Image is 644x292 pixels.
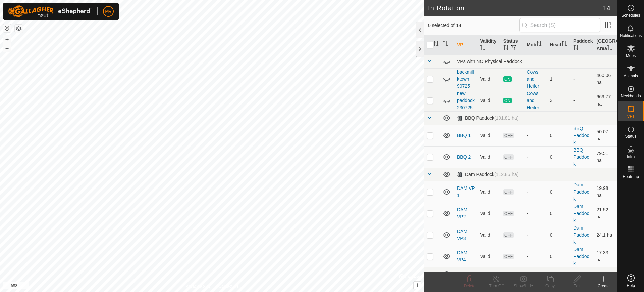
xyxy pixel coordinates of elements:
[594,224,617,246] td: 24.1 ha
[503,232,514,238] span: OFF
[457,133,471,138] a: BBQ 1
[464,284,476,288] span: Delete
[627,284,635,288] span: Help
[477,68,500,90] td: Valid
[547,224,571,246] td: 0
[626,54,636,58] span: Mobs
[571,90,594,111] td: -
[573,126,589,145] a: BBQ Paddock
[590,283,617,289] div: Create
[573,225,589,245] a: Dam Paddock
[527,210,544,217] div: -
[3,35,11,43] button: +
[594,68,617,90] td: 460.06 ha
[477,90,500,111] td: Valid
[494,115,519,121] span: (191.81 ha)
[501,35,524,55] th: Status
[457,69,474,89] a: backmill ktown 90725
[15,25,23,33] button: Map Layers
[480,46,485,51] p-sorticon: Activate to sort
[457,172,519,177] div: Dam Paddock
[3,44,11,52] button: –
[503,254,514,259] span: OFF
[105,8,111,15] span: PR
[571,68,594,90] td: -
[510,283,537,289] div: Show/Hide
[563,283,590,289] div: Edit
[527,154,544,161] div: -
[594,90,617,111] td: 669.77 ha
[547,68,571,90] td: 1
[573,204,589,223] a: Dam Paddock
[625,134,636,138] span: Status
[3,24,11,32] button: Reset Map
[573,46,579,51] p-sorticon: Activate to sort
[457,115,519,121] div: BBQ Paddock
[621,13,640,17] span: Schedules
[474,271,498,277] span: (196.23 ha)
[547,125,571,146] td: 0
[454,35,477,55] th: VP
[547,90,571,111] td: 3
[607,46,612,51] p-sorticon: Activate to sort
[594,203,617,224] td: 21.52 ha
[519,18,600,32] input: Search (S)
[503,46,509,51] p-sorticon: Activate to sort
[428,22,519,29] span: 0 selected of 14
[527,253,544,260] div: -
[503,98,512,103] span: ON
[594,125,617,146] td: 50.07 ha
[503,211,514,216] span: OFF
[457,154,471,160] a: BBQ 2
[618,272,644,290] a: Help
[527,132,544,139] div: -
[457,185,475,198] a: DAM VP 1
[547,146,571,168] td: 0
[503,133,514,138] span: OFF
[503,189,514,195] span: OFF
[477,35,500,55] th: Validity
[536,42,542,47] p-sorticon: Activate to sort
[623,175,639,179] span: Heatmap
[457,228,467,241] a: DAM VP3
[603,3,610,13] span: 14
[428,4,603,12] h2: In Rotation
[457,271,498,277] div: East
[185,283,211,289] a: Privacy Policy
[594,181,617,203] td: 19.98 ha
[594,35,617,55] th: [GEOGRAPHIC_DATA] Area
[571,35,594,55] th: Paddock
[524,35,547,55] th: Mob
[527,232,544,239] div: -
[547,246,571,267] td: 0
[573,147,589,167] a: BBQ Paddock
[573,247,589,266] a: Dam Paddock
[503,76,512,82] span: ON
[457,91,475,110] a: new paddock 230725
[594,146,617,168] td: 79.51 ha
[627,114,634,118] span: VPs
[8,5,92,17] img: Gallagher Logo
[547,203,571,224] td: 0
[594,246,617,267] td: 17.33 ha
[537,283,563,289] div: Copy
[624,74,638,78] span: Animals
[477,181,500,203] td: Valid
[527,69,544,90] div: Cows and Heifer
[483,283,510,289] div: Turn Off
[527,90,544,111] div: Cows and Heifer
[433,42,439,47] p-sorticon: Activate to sort
[477,125,500,146] td: Valid
[457,250,467,262] a: DAM VP4
[477,203,500,224] td: Valid
[417,282,418,288] span: i
[477,146,500,168] td: Valid
[547,181,571,203] td: 0
[477,224,500,246] td: Valid
[414,282,421,289] button: i
[457,59,614,64] div: VPs with NO Physical Paddock
[573,182,589,202] a: Dam Paddock
[547,35,571,55] th: Head
[477,246,500,267] td: Valid
[627,155,635,159] span: Infra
